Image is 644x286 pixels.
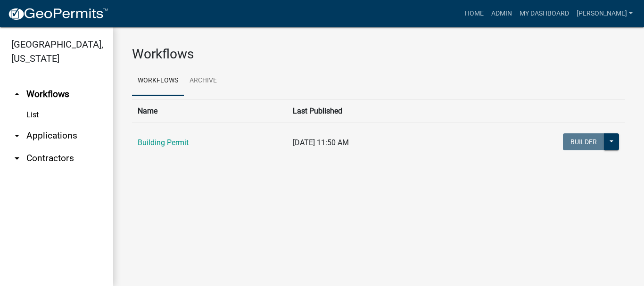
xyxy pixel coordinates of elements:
a: Admin [487,5,516,23]
a: Archive [184,66,223,96]
i: arrow_drop_up [11,89,23,100]
i: arrow_drop_down [11,153,23,164]
i: arrow_drop_down [11,130,23,141]
th: Name [132,99,287,123]
a: Building Permit [138,138,189,147]
span: [DATE] 11:50 AM [293,138,349,147]
a: Workflows [132,66,184,96]
th: Last Published [287,99,455,123]
h3: Workflows [132,46,625,62]
a: Home [461,5,487,23]
a: My Dashboard [516,5,573,23]
a: [PERSON_NAME] [573,5,636,23]
button: Builder [563,133,604,150]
